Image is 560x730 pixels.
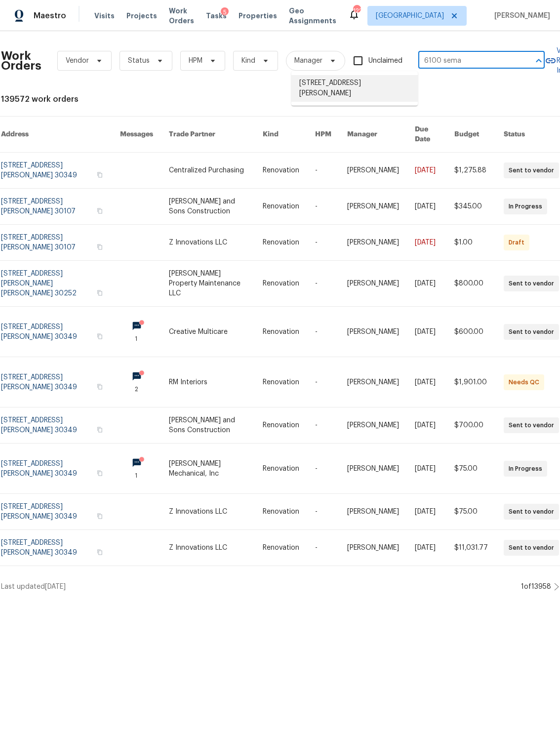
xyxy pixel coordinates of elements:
[161,225,255,261] td: Z Innovations LLC
[255,357,307,407] td: Renovation
[307,407,339,444] td: -
[307,261,339,307] td: -
[95,170,104,179] button: Copy Address
[1,582,518,592] div: Last updated
[255,307,307,357] td: Renovation
[66,56,89,66] span: Vendor
[95,548,104,557] button: Copy Address
[307,117,339,153] th: HPM
[95,382,104,391] button: Copy Address
[407,117,446,153] th: Due Date
[255,407,307,444] td: Renovation
[161,307,255,357] td: Creative Multicare
[490,11,550,21] span: [PERSON_NAME]
[339,307,407,357] td: [PERSON_NAME]
[339,444,407,494] td: [PERSON_NAME]
[339,357,407,407] td: [PERSON_NAME]
[255,117,307,153] th: Kind
[521,582,551,592] div: 1 of 13958
[307,307,339,357] td: -
[241,56,255,66] span: Kind
[339,117,407,153] th: Manager
[95,332,104,341] button: Copy Address
[339,189,407,225] td: [PERSON_NAME]
[291,75,418,102] li: [STREET_ADDRESS][PERSON_NAME]
[95,512,104,521] button: Copy Address
[307,494,339,530] td: -
[294,56,322,66] span: Manager
[339,407,407,444] td: [PERSON_NAME]
[169,6,194,26] span: Work Orders
[255,261,307,307] td: Renovation
[339,153,407,189] td: [PERSON_NAME]
[339,225,407,261] td: [PERSON_NAME]
[368,56,402,66] span: Unclaimed
[161,261,255,307] td: [PERSON_NAME] Property Maintenance LLC
[161,444,255,494] td: [PERSON_NAME] Mechanical, Inc
[161,153,255,189] td: Centralized Purchasing
[307,530,339,566] td: -
[189,56,202,66] span: HPM
[95,206,104,215] button: Copy Address
[126,11,157,21] span: Projects
[255,530,307,566] td: Renovation
[239,11,277,21] span: Properties
[34,11,66,21] span: Maestro
[94,11,115,21] span: Visits
[307,153,339,189] td: -
[1,94,559,104] div: 139572 work orders
[112,117,161,153] th: Messages
[255,444,307,494] td: Renovation
[255,189,307,225] td: Renovation
[161,357,255,407] td: RM Interiors
[161,407,255,444] td: [PERSON_NAME] and Sons Construction
[95,425,104,434] button: Copy Address
[128,56,150,66] span: Status
[95,288,104,297] button: Copy Address
[339,530,407,566] td: [PERSON_NAME]
[339,261,407,307] td: [PERSON_NAME]
[95,243,104,251] button: Copy Address
[307,225,339,261] td: -
[255,153,307,189] td: Renovation
[255,225,307,261] td: Renovation
[376,11,444,21] span: [GEOGRAPHIC_DATA]
[161,530,255,566] td: Z Innovations LLC
[45,583,66,590] span: [DATE]
[418,53,517,69] input: Enter in an address
[307,357,339,407] td: -
[289,6,336,26] span: Geo Assignments
[339,494,407,530] td: [PERSON_NAME]
[1,51,41,71] h2: Work Orders
[532,54,546,68] button: Close
[307,189,339,225] td: -
[307,444,339,494] td: -
[95,469,104,478] button: Copy Address
[161,494,255,530] td: Z Innovations LLC
[161,117,255,153] th: Trade Partner
[221,7,229,17] div: 5
[161,189,255,225] td: [PERSON_NAME] and Sons Construction
[255,494,307,530] td: Renovation
[206,12,227,19] span: Tasks
[446,117,496,153] th: Budget
[353,6,360,16] div: 122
